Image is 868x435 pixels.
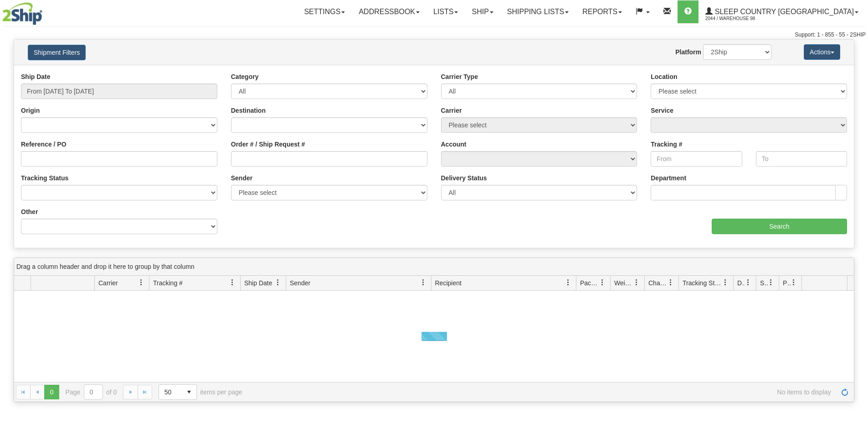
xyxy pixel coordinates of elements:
[435,278,462,288] span: Recipient
[705,14,774,23] span: 2044 / Warehouse 98
[231,106,266,115] label: Destination
[651,106,673,115] label: Service
[683,278,722,288] span: Tracking Status
[426,0,465,23] a: Lists
[699,0,865,23] a: Sleep Country [GEOGRAPHIC_DATA] 2044 / Warehouse 98
[756,151,847,167] input: To
[441,72,478,81] label: Carrier Type
[663,275,678,290] a: Charge filter column settings
[763,275,779,290] a: Shipment Issues filter column settings
[441,106,462,115] label: Carrier
[159,384,242,400] span: items per page
[580,278,599,288] span: Packages
[270,275,286,290] a: Ship Date filter column settings
[225,275,240,290] a: Tracking # filter column settings
[575,0,629,23] a: Reports
[244,278,272,288] span: Ship Date
[712,219,847,234] input: Search
[441,173,487,183] label: Delivery Status
[648,278,668,288] span: Charge
[21,106,40,115] label: Origin
[651,140,682,149] label: Tracking #
[164,388,176,397] span: 50
[231,140,305,149] label: Order # / Ship Request #
[837,385,852,399] a: Refresh
[231,72,259,81] label: Category
[21,140,67,149] label: Reference / PO
[804,44,840,60] button: Actions
[651,173,686,183] label: Department
[21,173,68,183] label: Tracking Status
[44,385,59,399] span: Page 0
[651,72,677,81] label: Location
[352,0,426,23] a: Addressbook
[231,173,252,183] label: Sender
[740,275,756,290] a: Delivery Status filter column settings
[713,8,854,16] span: Sleep Country [GEOGRAPHIC_DATA]
[153,278,183,288] span: Tracking #
[629,275,644,290] a: Weight filter column settings
[134,275,149,290] a: Carrier filter column settings
[28,45,86,60] button: Shipment Filters
[718,275,733,290] a: Tracking Status filter column settings
[441,140,467,149] label: Account
[66,384,117,400] span: Page of 0
[783,278,791,288] span: Pickup Status
[786,275,801,290] a: Pickup Status filter column settings
[21,207,38,216] label: Other
[500,0,575,23] a: Shipping lists
[2,31,866,39] div: Support: 1 - 855 - 55 - 2SHIP
[595,275,610,290] a: Packages filter column settings
[760,278,768,288] span: Shipment Issues
[14,258,854,276] div: grid grouping header
[675,47,701,57] label: Platform
[297,0,352,23] a: Settings
[159,384,197,400] span: Page sizes drop down
[2,2,42,25] img: logo2044.jpg
[416,275,431,290] a: Sender filter column settings
[737,278,745,288] span: Delivery Status
[560,275,576,290] a: Recipient filter column settings
[255,388,831,396] span: No items to display
[21,72,51,81] label: Ship Date
[651,151,742,167] input: From
[98,278,118,288] span: Carrier
[290,278,310,288] span: Sender
[614,278,633,288] span: Weight
[465,0,500,23] a: Ship
[182,385,196,399] span: select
